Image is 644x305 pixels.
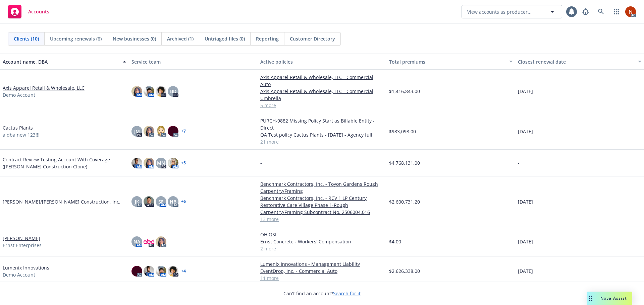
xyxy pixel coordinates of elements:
span: NA [133,238,140,245]
span: [DATE] [518,88,533,95]
img: photo [144,236,154,247]
span: Customer Directory [290,35,335,42]
span: Upcoming renewals (6) [50,35,102,42]
a: 11 more [260,275,384,282]
button: Active policies [258,54,386,70]
span: BD [170,88,176,95]
a: Lumenix Innovations - Management Liability [260,260,384,268]
span: $4.00 [389,238,401,245]
a: [PERSON_NAME] [3,235,40,242]
button: Total premiums [386,54,515,70]
span: [DATE] [518,268,533,275]
img: photo [168,158,178,168]
img: photo [131,266,142,277]
img: photo [144,86,154,97]
img: photo [168,126,178,137]
a: Cactus Plants [3,124,33,131]
span: Ernst Enterprises [3,242,42,249]
span: - [518,159,520,166]
span: [DATE] [518,238,533,245]
span: $983,098.00 [389,128,416,135]
a: Report a Bug [579,5,592,18]
img: photo [156,266,166,277]
a: Lumenix Innovations [3,264,49,271]
span: Accounts [28,9,49,14]
div: Service team [131,58,255,65]
a: Ernst Concrete - Workers' Compensation [260,238,384,245]
span: - [260,159,262,166]
a: QA Test policy Cactus Plants - [DATE] - Agency full [260,131,384,138]
button: Closest renewal date [515,54,644,70]
a: 5 more [260,102,384,109]
div: Account name, DBA [3,58,119,65]
a: Search for it [333,290,361,297]
span: Clients (10) [14,35,39,42]
button: View accounts as producer... [462,5,562,18]
a: Benchmark Contractors, Inc. - RCV 1 LP Century Restorative Care Village Phase 1-Rough Carpentry/F... [260,195,384,216]
img: photo [156,86,166,97]
span: JM [134,128,140,135]
img: photo [144,126,154,137]
img: photo [131,158,142,168]
button: Service team [129,54,258,70]
span: Untriaged files (0) [205,35,245,42]
span: [DATE] [518,198,533,205]
div: Closest renewal date [518,58,634,65]
span: $2,626,338.00 [389,268,420,275]
span: Can't find an account? [283,290,361,297]
span: Demo Account [3,271,35,278]
img: photo [156,126,166,137]
span: [DATE] [518,128,533,135]
a: Benchmark Contractors, Inc. - Toyon Gardens Rough Carpentry/Framing [260,180,384,195]
a: Switch app [610,5,623,18]
img: photo [168,266,178,277]
a: Accounts [5,2,52,21]
span: New businesses (0) [113,35,156,42]
a: Axis Apparel Retail & Wholesale, LLC - Commercial Auto [260,74,384,88]
button: Nova Assist [587,292,632,305]
div: Active policies [260,58,384,65]
img: photo [144,158,154,168]
span: $4,768,131.00 [389,159,420,166]
a: 13 more [260,216,384,223]
a: EventDrop, Inc. - Commercial Auto [260,268,384,275]
a: PURCH-9882 Missing Policy Start as Billable Entity - Direct [260,117,384,131]
div: Drag to move [587,292,595,305]
span: HB [170,198,176,205]
a: [PERSON_NAME]/[PERSON_NAME] Construction, Inc. [3,198,120,205]
img: photo [131,86,142,97]
span: MN [157,159,165,166]
span: Demo Account [3,91,35,98]
a: 2 more [260,245,384,252]
span: $2,600,731.20 [389,198,420,205]
img: photo [144,266,154,277]
a: 21 more [260,138,384,145]
span: SE [158,198,164,205]
span: Reporting [256,35,279,42]
img: photo [625,6,636,17]
a: + 5 [181,161,186,165]
span: Nova Assist [600,295,627,301]
a: Search [594,5,608,18]
span: Archived (1) [167,35,194,42]
a: Contract Review Testing Account With Coverage ([PERSON_NAME] Construction Clone) [3,156,126,170]
span: a dba new 123!!! [3,131,40,138]
a: OH QSI [260,231,384,238]
a: + 4 [181,269,186,273]
span: JK [135,198,139,205]
a: Axis Apparel Retail & Wholesale, LLC [3,84,85,91]
div: Total premiums [389,58,505,65]
span: $1,416,843.00 [389,88,420,95]
img: photo [156,236,166,247]
a: Axis Apparel Retail & Wholesale, LLC - Commercial Umbrella [260,88,384,102]
a: + 6 [181,200,186,204]
img: photo [144,196,154,207]
a: + 7 [181,129,186,133]
span: View accounts as producer... [467,8,532,15]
